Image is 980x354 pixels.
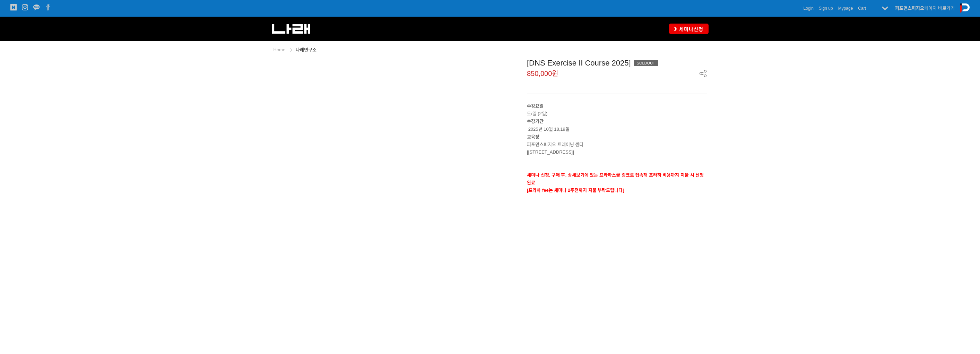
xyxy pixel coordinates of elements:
strong: 퍼포먼스피지오 [895,6,924,11]
a: Cart [858,5,866,12]
strong: 교육장 [527,134,539,139]
strong: 세미나 신청, 구매 후, 상세보기에 있는 프라하스쿨 링크로 접속해 프라하 비용까지 지불 시 신청완료 [527,172,704,185]
a: 세미나신청 [669,24,709,34]
span: 850,000원 [527,70,558,77]
div: [DNS Exercise II Course 2025] [527,59,707,68]
p: 토/일 (2일) [527,102,707,118]
a: 퍼포먼스피지오페이지 바로가기 [895,6,955,11]
strong: 수강요일 [527,103,544,109]
strong: 수강기간 [527,119,544,124]
span: 세미나신청 [677,26,703,33]
a: Mypage [838,5,853,12]
a: 나래연구소 [296,47,316,52]
span: [프라하 fee는 세미나 2주전까지 지불 부탁드립니다] [527,188,624,193]
a: Sign up [819,5,833,12]
a: Home [274,47,286,52]
p: 2025년 10월 18,19일 [527,118,707,133]
div: SOLDOUT [634,60,658,66]
a: Login [804,5,814,12]
p: 퍼포먼스피지오 트레이닝 센터 [527,141,707,148]
p: [[STREET_ADDRESS]] [527,148,707,156]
